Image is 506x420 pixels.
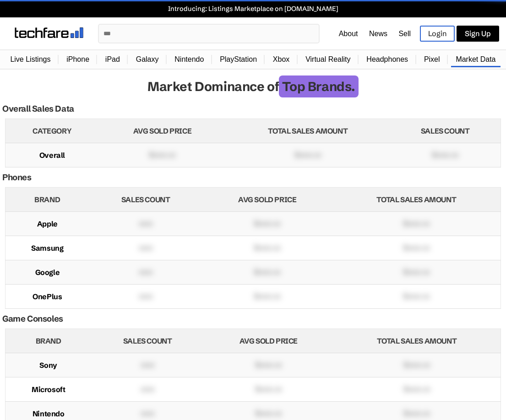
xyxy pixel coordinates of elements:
[5,377,92,402] td: Microsoft
[62,51,94,68] a: iPhone
[91,329,204,353] th: Sales Count
[2,313,506,324] h2: Game Consoles
[5,329,92,353] th: Brand
[390,119,501,143] th: Sales Count
[215,51,261,68] a: PlayStation
[457,26,499,42] a: Sign Up
[398,30,411,38] a: Sell
[9,79,497,94] h1: Market Dominance of
[419,51,445,68] a: Pixel
[99,119,226,143] th: Avg Sold Price
[332,188,501,212] th: Total Sales Amount
[5,51,55,68] a: Live Listings
[204,329,333,353] th: Avg Sold Price
[5,5,501,13] a: Introducing: Listings Marketplace on [DOMAIN_NAME]
[420,26,455,42] a: Login
[268,51,294,68] a: Xbox
[362,51,413,68] a: Headphones
[5,212,89,236] td: Apple
[279,75,359,97] span: Top Brands.
[2,103,74,114] h2: Overall Sales Data
[5,285,89,309] td: OnePlus
[333,329,501,353] th: Total Sales Amount
[339,30,358,38] a: About
[101,51,125,68] a: iPad
[226,119,390,143] th: Total Sales Amount
[89,188,202,212] th: Sales Count
[5,236,89,260] td: Samsung
[2,172,506,183] h2: Phones
[5,188,89,212] th: Brand
[5,143,99,167] td: Overall
[5,119,99,143] th: Category
[15,27,83,38] img: techfare logo
[5,260,89,285] td: Google
[202,188,332,212] th: Avg Sold Price
[369,30,387,38] a: News
[451,51,500,68] a: Market Data
[170,51,208,68] a: Nintendo
[131,51,163,68] a: Galaxy
[301,51,355,68] a: Virtual Reality
[5,353,92,377] td: Sony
